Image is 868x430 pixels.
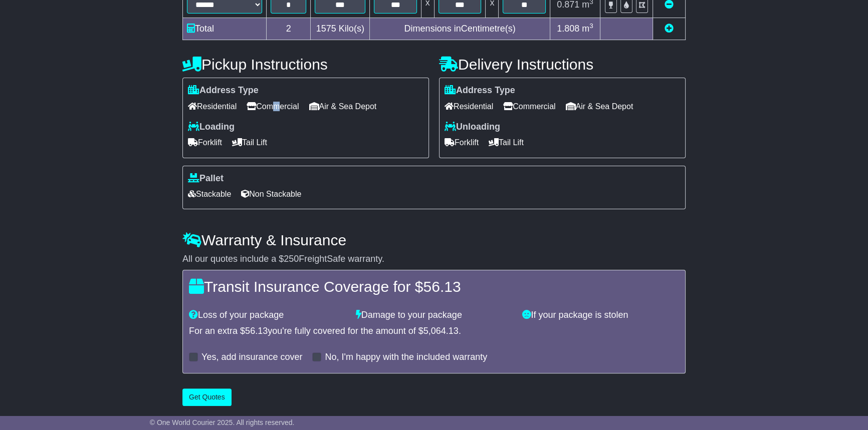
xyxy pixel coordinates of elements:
h4: Delivery Instructions [439,56,686,73]
span: Commercial [247,99,299,114]
td: Dimensions in Centimetre(s) [370,18,550,40]
label: Yes, add insurance cover [201,352,302,363]
label: Address Type [445,85,515,96]
span: 5,064.13 [423,326,459,336]
span: Residential [445,99,493,114]
span: Tail Lift [489,135,524,150]
span: Forklift [445,135,479,150]
span: 250 [284,254,299,264]
div: For an extra $ you're fully covered for the amount of $ . [189,326,679,337]
span: Commercial [503,99,555,114]
span: 56.13 [245,326,268,336]
button: Get Quotes [182,388,232,406]
div: Loss of your package [184,310,351,321]
span: Tail Lift [232,135,267,150]
h4: Transit Insurance Coverage for $ [189,278,679,295]
label: Address Type [188,85,259,96]
div: If your package is stolen [517,310,684,321]
div: All our quotes include a $ FreightSafe warranty. [182,254,686,265]
h4: Pickup Instructions [182,56,429,73]
span: Residential [188,99,237,114]
span: Air & Sea Depot [309,99,377,114]
span: 56.13 [423,278,461,295]
td: 2 [267,18,311,40]
label: Loading [188,122,235,133]
span: Forklift [188,135,222,150]
div: Damage to your package [351,310,518,321]
span: Air & Sea Depot [566,99,633,114]
label: Pallet [188,173,224,184]
span: Stackable [188,186,231,202]
sup: 3 [589,22,593,30]
span: © One World Courier 2025. All rights reserved. [150,418,295,426]
td: Kilo(s) [311,18,370,40]
span: 1.808 [557,24,579,34]
label: Unloading [445,122,500,133]
span: Non Stackable [241,186,301,202]
h4: Warranty & Insurance [182,232,686,248]
span: 1575 [316,24,336,34]
td: Total [183,18,267,40]
label: No, I'm happy with the included warranty [325,352,487,363]
span: m [582,24,593,34]
a: Add new item [665,24,674,34]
